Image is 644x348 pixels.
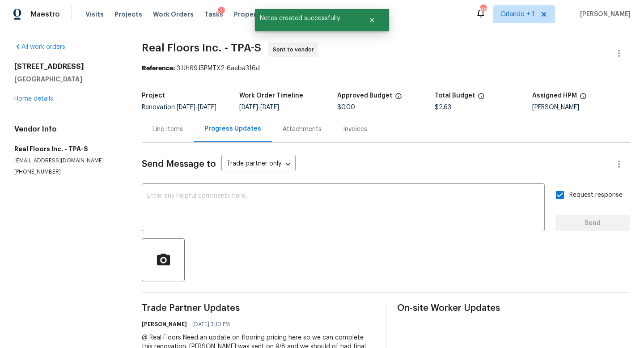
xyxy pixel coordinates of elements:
[192,320,230,329] span: [DATE] 3:10 PM
[580,93,587,104] span: The hpm assigned to this work order.
[239,93,303,99] h5: Work Order Timeline
[221,157,296,172] div: Trade partner only
[397,304,630,313] span: On-site Worker Updates
[14,168,120,176] p: [PHONE_NUMBER]
[142,64,630,73] div: 3JJH69J5PMTX2-6aeba316d
[142,104,216,110] span: Renovation
[153,10,194,19] span: Work Orders
[142,65,175,72] b: Reference:
[14,125,120,134] h4: Vendor Info
[14,157,120,165] p: [EMAIL_ADDRESS][DOMAIN_NAME]
[260,104,279,110] span: [DATE]
[204,124,261,133] div: Progress Updates
[14,44,65,50] a: All work orders
[337,104,355,110] span: $0.00
[142,304,374,313] span: Trade Partner Updates
[576,10,631,19] span: [PERSON_NAME]
[343,125,367,134] div: Invoices
[14,144,120,153] h5: Real Floors Inc. - TPA-S
[435,93,475,99] h5: Total Budget
[337,93,392,99] h5: Approved Budget
[234,10,269,19] span: Properties
[478,93,485,104] span: The total cost of line items that have been proposed by Opendoor. This sum includes line items th...
[255,9,357,28] span: Notes created successfully.
[500,10,534,19] span: Orlando + 1
[85,10,104,19] span: Visits
[177,104,195,110] span: [DATE]
[218,7,225,16] div: 1
[204,11,223,17] span: Tasks
[30,10,60,19] span: Maestro
[532,93,577,99] h5: Assigned HPM
[357,11,387,29] button: Close
[532,104,630,110] div: [PERSON_NAME]
[435,104,451,110] span: $2.63
[239,104,258,110] span: [DATE]
[198,104,216,110] span: [DATE]
[14,62,120,71] h2: [STREET_ADDRESS]
[142,160,216,169] span: Send Message to
[569,191,623,200] span: Request response
[14,75,120,84] h5: [GEOGRAPHIC_DATA]
[273,45,318,54] span: Sent to vendor
[177,104,216,110] span: -
[142,42,261,53] span: Real Floors Inc. - TPA-S
[14,96,53,102] a: Home details
[283,125,322,134] div: Attachments
[239,104,279,110] span: -
[395,93,402,104] span: The total cost of line items that have been approved by both Opendoor and the Trade Partner. This...
[142,320,187,329] h6: [PERSON_NAME]
[480,5,486,14] div: 88
[114,10,142,19] span: Projects
[153,125,183,134] div: Line Items
[142,93,165,99] h5: Project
